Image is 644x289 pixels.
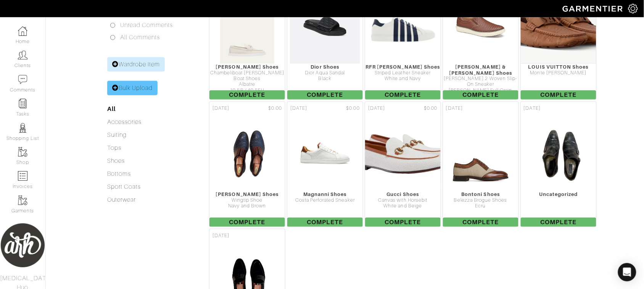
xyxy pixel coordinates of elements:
a: [DATE] $0.00 Gucci Shoes Canvas with Horsebit White and Beige Complete [364,101,442,228]
span: [DATE] [290,105,307,112]
div: White and Beige [365,203,441,209]
span: $0.00 [346,105,360,112]
img: garments-icon-b7da505a4dc4fd61783c78ac3ca0ef83fa9d6f193b1c9dc38574b1d14d53ca28.png [18,196,27,205]
img: garments-icon-b7da505a4dc4fd61783c78ac3ca0ef83fa9d6f193b1c9dc38574b1d14d53ca28.png [18,147,27,157]
div: Belezza Brogue Shoes [443,197,518,203]
a: Shoes [107,157,125,164]
span: [DATE] [524,105,541,112]
div: Magnanni Shoes [287,191,363,197]
div: Canvas with Horsebit [365,197,441,203]
a: [DATE] Bontoni Shoes Belezza Brogue Shoes Ecru Complete [442,101,520,228]
div: [PERSON_NAME] Full Grain [443,88,518,93]
div: Ecru [443,203,518,209]
img: YPjk8TcYvrLjthpGW5Knk3Ad [219,115,276,191]
span: [DATE] [446,105,463,112]
span: Complete [365,90,441,100]
span: Complete [287,90,363,100]
a: Suiting [107,132,127,138]
a: [DATE] $0.00 [PERSON_NAME] Shoes Wingtip Shoe Navy and Brown Complete [208,101,286,228]
a: Wardrobe Item [107,57,165,72]
a: All [107,105,116,112]
span: Complete [443,90,518,100]
span: [DATE] [213,232,229,239]
img: ew4LG9nhyXKXmrfMMk89f3fD [452,115,509,191]
a: Outerwear [107,196,136,203]
a: Bulk Upload [107,81,158,95]
div: [PERSON_NAME] & [PERSON_NAME] Shoes [443,64,518,76]
a: Tops [107,144,121,151]
img: orders-icon-0abe47150d42831381b5fb84f609e132dff9fe21cb692f30cb5eec754e2cba89.png [18,171,27,181]
div: Uncategorized [521,191,596,197]
span: Complete [443,218,518,227]
div: Wingtip Shoe [209,197,285,203]
span: Complete [209,90,285,100]
label: Unread Comments [120,21,173,30]
img: stylists-icon-eb353228a002819b7ec25b43dbf5f0378dd9e0616d9560372ff212230b889e62.png [18,123,27,133]
div: Gucci Shoes [365,191,441,197]
img: comment-icon-a0a6a9ef722e966f86d9cbdc48e553b5cf19dbc54f86b18d962a5391bc8f6eb6.png [18,75,27,84]
div: Black [287,76,363,82]
div: Open Intercom Messenger [618,263,636,281]
div: Dior Aqua Sandal [287,70,363,76]
img: garmentier-logo-header-white-b43fb05a5012e4ada735d5af1a66efaba907eab6374d6393d1fbf88cb4ef424d.png [559,2,628,15]
img: nsYfphMnNRjysP6bDK5tSFK8 [344,115,462,191]
div: 10.5B / 40.5EU [209,88,285,93]
a: Bottoms [107,170,131,177]
span: $0.00 [269,105,282,112]
div: [PERSON_NAME] Shoes [209,191,285,197]
a: Accessories [107,119,142,125]
span: $0.00 [424,105,438,112]
div: Bontoni Shoes [443,191,518,197]
div: Costa Perforated Sneaker [287,197,363,203]
img: 49qYvhXSzv3Xnrf9xgL1xcqS [300,115,350,191]
img: HwcKwPDvKu7nBSQgMmN5ZfRX [530,115,587,191]
div: RFR [PERSON_NAME] Shoes [365,64,441,70]
div: Chambeliboat [PERSON_NAME] Boat Shoes [209,70,285,82]
span: Complete [521,218,596,227]
a: Sport Coats [107,183,141,190]
div: Albatre [209,82,285,87]
span: Complete [209,218,285,227]
img: reminder-icon-8004d30b9f0a5d33ae49ab947aed9ed385cf756f9e5892f1edd6e32f2345188e.png [18,99,27,108]
div: [PERSON_NAME] Shoes [209,64,285,70]
label: All Comments [120,33,160,42]
div: Dior Shoes [287,64,363,70]
div: Monte [PERSON_NAME] [521,70,596,76]
span: Complete [287,218,363,227]
img: clients-icon-6bae9207a08558b7cb47a8932f037763ab4055f8c8b6bfacd5dc20c3e0201464.png [18,50,27,60]
div: White and Navy [365,76,441,82]
img: gear-icon-white-bd11855cb880d31180b6d7d6211b90ccbf57a29d726f0c71d8c61bd08dd39cc2.png [628,4,638,13]
div: Navy and Brown [209,203,285,209]
div: Striped Leather Sneaker [365,70,441,76]
div: LOUIS VUITTON Shoes [521,64,596,70]
a: [DATE] Uncategorized Complete [520,101,597,228]
div: [PERSON_NAME] 2 Woven Slip-On Sneaker [443,76,518,88]
span: Complete [365,218,441,227]
span: [DATE] [368,105,385,112]
a: [DATE] $0.00 Magnanni Shoes Costa Perforated Sneaker Complete [286,101,364,228]
img: dashboard-icon-dbcd8f5a0b271acd01030246c82b418ddd0df26cd7fceb0bd07c9910d44c42f6.png [18,26,27,36]
span: [DATE] [213,105,229,112]
span: Complete [521,90,596,100]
